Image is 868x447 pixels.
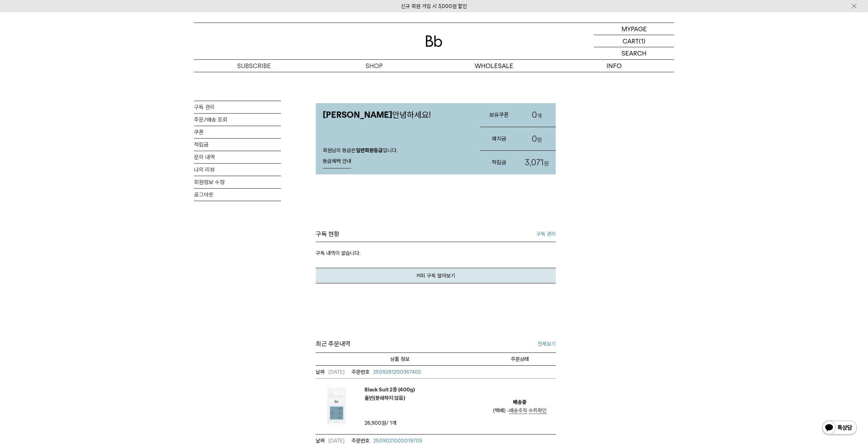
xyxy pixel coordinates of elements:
a: 수취확인 [529,407,547,414]
strong: 일반회원등급 [356,147,383,154]
em: 배송중 [513,398,527,406]
em: [DATE] [316,437,345,445]
p: INFO [554,60,674,72]
a: 로그아웃 [194,189,281,201]
em: Black Suit 2종 (400g) 홀빈(분쇄하지 않음) [364,386,415,402]
a: 쿠폰 [194,126,281,138]
span: 2509281200367455 [373,369,421,375]
span: 2509021000019705 [373,438,423,444]
a: 회원정보 수정 [194,176,281,188]
h3: 적립금 [480,153,518,172]
a: CART (1) [594,35,674,47]
span: 최근 주문내역 [316,339,351,349]
a: 구독 관리 [194,101,281,113]
strong: 26,900원 [364,420,386,426]
h3: 예치금 [480,130,518,148]
div: (택배) - [493,406,547,415]
a: 0개 [518,103,556,127]
p: MYPAGE [621,23,647,35]
th: 상품명/옵션 [316,353,484,365]
a: 2509281200367455 [352,368,421,376]
p: CART [622,35,639,47]
a: Black Suit 2종 (400g)홀빈(분쇄하지 않음) [364,386,415,402]
img: Black Suit [316,386,357,427]
div: 회원님의 등급은 입니다. [316,140,473,174]
span: 3,071 [525,157,544,167]
em: [DATE] [316,368,345,376]
a: 커피 구독 알아보기 [316,268,556,283]
td: / 1개 [364,419,424,427]
a: 0원 [518,127,556,151]
a: MYPAGE [594,23,674,35]
a: 배송추적 [509,407,527,414]
a: 신규 회원 가입 시 3,000원 할인 [401,3,467,9]
img: 로고 [426,35,442,47]
a: 주문/배송 조회 [194,114,281,126]
h3: 보유쿠폰 [480,106,518,124]
p: WHOLESALE [434,60,554,72]
span: 0 [532,134,537,144]
a: 2509021000019705 [352,437,423,445]
a: 구독 관리 [536,230,556,238]
a: 나의 리뷰 [194,164,281,176]
p: 안녕하세요! [316,103,473,127]
a: 적립금 [194,139,281,151]
span: 0 [532,110,537,120]
a: SUBSCRIBE [194,60,314,72]
a: SHOP [314,60,434,72]
p: SEARCH [621,47,646,59]
th: 주문상태 [484,353,556,365]
a: 전체보기 [538,340,556,348]
a: 등급혜택 안내 [323,155,351,168]
a: 문의 내역 [194,151,281,163]
a: 3,071원 [518,151,556,174]
strong: [PERSON_NAME] [323,110,392,120]
h3: 구독 현황 [316,230,339,238]
p: 구독 내역이 없습니다. [316,242,556,268]
img: 카카오톡 채널 1:1 채팅 버튼 [821,420,858,437]
p: (1) [639,35,645,47]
